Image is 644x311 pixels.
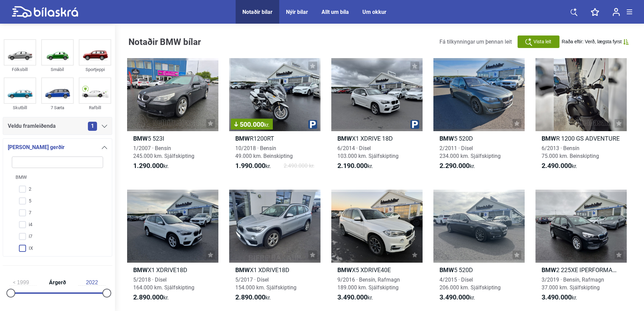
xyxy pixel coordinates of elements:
[127,58,218,176] a: BMW5 523I1/2007 · Bensín245.000 km. Sjálfskipting1.290.000kr.
[337,277,400,291] span: 9/2016 · Bensín, Rafmagn 189.000 km. Sjálfskipting
[229,190,320,308] a: BMWX1 XDRIVE18D5/2017 · Dísel154.000 km. Sjálfskipting2.890.000kr.
[128,38,209,46] h1: Notaðir BMW bílar
[264,122,269,128] span: kr.
[79,66,111,73] div: Sportjeppi
[133,277,194,291] span: 5/2018 · Dísel 164.000 km. Sjálfskipting
[284,162,314,170] span: 2.490.000 kr.
[433,190,525,308] a: BMW5 520D4/2015 · Dísel206.000 km. Sjálfskipting3.490.000kr.
[41,66,74,73] div: Smábíl
[321,9,349,15] a: Allt um bíla
[535,135,627,142] h2: R 1200 GS ADVENTURE
[542,135,556,142] b: BMW
[433,266,525,274] h2: 5 520D
[439,39,512,45] span: Fá tilkynningar um þennan leit
[337,266,352,273] b: BMW
[439,277,501,291] span: 4/2015 · Dísel 206.000 km. Sjálfskipting
[542,293,577,302] span: kr.
[337,293,367,301] b: 3.490.000
[286,9,308,15] a: Nýir bílar
[337,162,373,170] span: kr.
[535,190,627,308] a: BMW2 225XE IPERFORMANCE3/2019 · Bensín, Rafmagn37.000 km. Sjálfskipting3.490.000kr.
[229,135,320,142] h2: R1200RT
[439,135,454,142] b: BMW
[439,162,475,170] span: kr.
[535,58,627,176] a: BMWR 1200 GS ADVENTURE6/2013 · Bensín75.000 km. Beinskipting2.490.000kr.
[242,9,272,15] a: Notaðir bílar
[235,145,293,159] span: 10/2018 · Bensín 49.000 km. Beinskipting
[542,162,577,170] span: kr.
[433,58,525,176] a: BMW5 520D2/2011 · Dísel234.000 km. Sjálfskipting2.290.000kr.
[229,266,320,274] h2: X1 XDRIVE18D
[133,293,169,302] span: kr.
[308,120,317,129] img: parking.png
[133,162,163,170] b: 1.290.000
[331,190,423,308] a: BMWX5 XDRIVE40E9/2016 · Bensín, Rafmagn189.000 km. Sjálfskipting3.490.000kr.
[542,145,599,159] span: 6/2013 · Bensín 75.000 km. Beinskipting
[542,293,572,301] b: 3.490.000
[235,135,250,142] b: BMW
[235,277,296,291] span: 5/2017 · Dísel 154.000 km. Sjálfskipting
[234,121,269,128] span: 500.000
[235,293,265,301] b: 2.890.000
[542,162,572,170] b: 2.490.000
[439,293,475,302] span: kr.
[4,104,36,112] div: Skutbíll
[535,266,627,274] h2: 2 225XE IPERFORMANCE
[337,135,352,142] b: BMW
[4,66,36,73] div: Fólksbíll
[562,39,622,45] span: Raða eftir: Verð, lægsta fyrst
[41,104,74,112] div: 7 Sæta
[337,293,373,302] span: kr.
[235,162,271,170] span: kr.
[133,162,169,170] span: kr.
[439,162,470,170] b: 2.290.000
[331,58,423,176] a: BMWX1 XDRIVE 18D6/2014 · Dísel103.000 km. Sjálfskipting2.190.000kr.
[235,162,265,170] b: 1.990.000
[533,38,551,45] span: Vista leit
[229,58,320,176] a: 500.000kr.BMWR1200RT10/2018 · Bensín49.000 km. Beinskipting1.990.000kr.2.490.000 kr.
[127,266,218,274] h2: X1 XDRIVE18D
[331,266,423,274] h2: X5 XDRIVE40E
[47,280,68,285] span: Árgerð
[8,143,65,152] span: [PERSON_NAME] gerðir
[439,266,454,273] b: BMW
[542,266,556,273] b: BMW
[127,190,218,308] a: BMWX1 XDRIVE18D5/2018 · Dísel164.000 km. Sjálfskipting2.890.000kr.
[133,145,194,159] span: 1/2007 · Bensín 245.000 km. Sjálfskipting
[542,277,604,291] span: 3/2019 · Bensín, Rafmagn 37.000 km. Sjálfskipting
[562,39,629,45] button: Raða eftir: Verð, lægsta fyrst
[79,104,111,112] div: Rafbíll
[8,121,56,131] span: Veldu framleiðenda
[337,162,367,170] b: 2.190.000
[362,9,386,15] a: Um okkur
[337,145,399,159] span: 6/2014 · Dísel 103.000 km. Sjálfskipting
[133,293,163,301] b: 2.890.000
[439,293,470,301] b: 3.490.000
[439,145,501,159] span: 2/2011 · Dísel 234.000 km. Sjálfskipting
[88,122,97,131] span: 1
[235,266,250,273] b: BMW
[16,174,27,181] span: BMW
[133,135,148,142] b: BMW
[127,135,218,142] h2: 5 523I
[133,266,148,273] b: BMW
[613,8,620,16] img: user-login.svg
[235,293,271,302] span: kr.
[433,135,525,142] h2: 5 520D
[410,120,419,129] img: parking.png
[331,135,423,142] h2: X1 XDRIVE 18D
